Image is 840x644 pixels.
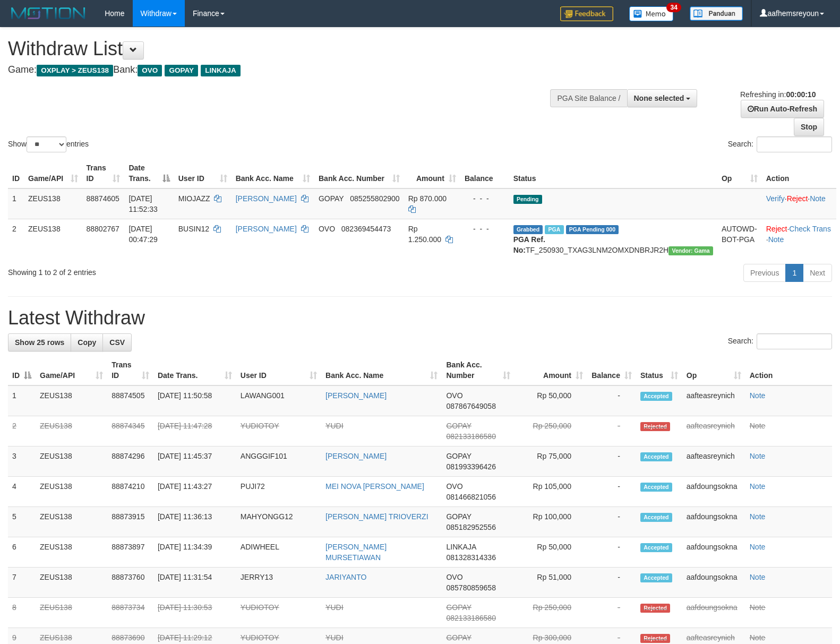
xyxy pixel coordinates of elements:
span: Accepted [640,573,672,582]
td: aafteasreynich [682,385,745,416]
td: 8 [8,598,36,628]
span: Refreshing in: [740,90,816,99]
th: Trans ID: activate to sort column ascending [82,158,125,188]
a: Note [750,422,766,430]
a: Note [750,391,766,400]
span: Copy 082133186580 to clipboard [446,432,495,441]
td: 2 [8,416,36,446]
span: GOPAY [446,512,471,521]
a: YUDI [325,422,343,430]
a: Stop [794,118,824,136]
span: Accepted [640,452,672,461]
td: aafdoungsokna [682,568,745,598]
td: - [587,385,636,416]
a: YUDI [325,603,343,612]
td: aafdoungsokna [682,507,745,537]
td: ZEUS138 [36,598,107,628]
td: ZEUS138 [36,537,107,568]
span: OXPLAY > ZEUS138 [37,65,113,76]
td: ZEUS138 [36,385,107,416]
td: Rp 250,000 [515,598,587,628]
td: Rp 250,000 [515,416,587,446]
span: MIOJAZZ [178,194,210,203]
div: PGA Site Balance / [550,89,627,107]
span: OVO [138,65,162,76]
span: Accepted [640,513,672,522]
td: aafdoungsokna [682,537,745,568]
td: ZEUS138 [24,188,82,219]
span: Rejected [640,634,670,643]
a: [PERSON_NAME] [325,452,387,460]
a: Reject [766,225,787,233]
span: Show 25 rows [15,338,64,347]
th: Amount: activate to sort column ascending [404,158,460,188]
td: [DATE] 11:50:58 [153,385,236,416]
th: Action [762,158,836,188]
td: · · [762,219,836,260]
select: Showentries [27,136,66,152]
img: MOTION_logo.png [8,5,89,21]
span: Accepted [640,483,672,492]
td: [DATE] 11:47:28 [153,416,236,446]
td: [DATE] 11:30:53 [153,598,236,628]
td: TF_250930_TXAG3LNM2OMXDNBRJR2H [509,219,717,260]
th: Op: activate to sort column ascending [717,158,762,188]
td: PUJI72 [236,477,321,507]
td: Rp 100,000 [515,507,587,537]
td: 88874210 [107,477,153,507]
span: GOPAY [319,194,344,203]
td: 5 [8,507,36,537]
th: Bank Acc. Name: activate to sort column ascending [321,355,442,385]
td: ZEUS138 [36,416,107,446]
div: Showing 1 to 2 of 2 entries [8,263,342,278]
th: Balance: activate to sort column ascending [587,355,636,385]
td: 88874296 [107,446,153,477]
span: GOPAY [446,422,471,430]
td: - [587,507,636,537]
td: 4 [8,477,36,507]
span: CSV [109,338,125,347]
td: ZEUS138 [36,568,107,598]
span: GOPAY [165,65,198,76]
th: Trans ID: activate to sort column ascending [107,355,153,385]
td: JERRY13 [236,568,321,598]
input: Search: [757,333,832,349]
a: [PERSON_NAME] [236,225,297,233]
th: Date Trans.: activate to sort column ascending [153,355,236,385]
a: Next [803,264,832,282]
td: 7 [8,568,36,598]
a: Note [750,452,766,460]
td: [DATE] 11:36:13 [153,507,236,537]
td: 6 [8,537,36,568]
span: OVO [446,482,462,491]
td: AUTOWD-BOT-PGA [717,219,762,260]
span: OVO [446,391,462,400]
span: Pending [513,195,542,204]
td: - [587,446,636,477]
td: 3 [8,446,36,477]
td: [DATE] 11:31:54 [153,568,236,598]
span: Marked by aafsreyleap [545,225,563,234]
a: Note [768,235,784,244]
td: Rp 105,000 [515,477,587,507]
span: GOPAY [446,603,471,612]
img: Button%20Memo.svg [629,6,674,21]
span: GOPAY [446,633,471,642]
h1: Latest Withdraw [8,307,832,329]
td: YUDIOTOY [236,598,321,628]
td: aafteasreynich [682,446,745,477]
span: LINKAJA [201,65,241,76]
td: ADIWHEEL [236,537,321,568]
td: 88874505 [107,385,153,416]
th: Bank Acc. Name: activate to sort column ascending [232,158,314,188]
td: ZEUS138 [36,477,107,507]
span: OVO [319,225,335,233]
a: Note [750,633,766,642]
td: - [587,598,636,628]
button: None selected [627,89,698,107]
td: - [587,568,636,598]
a: MEI NOVA [PERSON_NAME] [325,482,424,491]
td: Rp 50,000 [515,537,587,568]
td: aafdoungsokna [682,598,745,628]
a: Note [750,543,766,551]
